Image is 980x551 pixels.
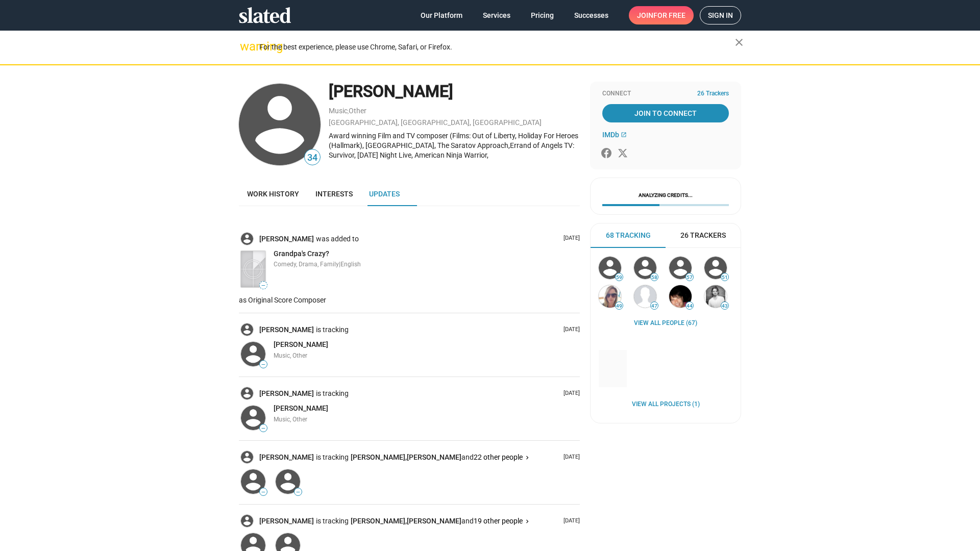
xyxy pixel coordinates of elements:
[602,131,619,139] span: IMDb
[474,453,530,462] button: 22 other people
[523,6,562,24] a: Pricing
[316,234,361,244] span: was added to
[295,489,302,495] span: —
[475,6,519,24] a: Services
[686,274,693,281] span: 57
[240,40,252,53] mat-icon: warning
[274,340,328,349] a: [PERSON_NAME]
[407,516,461,526] a: [PERSON_NAME]
[461,517,474,525] span: and
[574,6,608,24] span: Successes
[351,517,407,525] span: [PERSON_NAME],
[461,453,474,461] span: and
[412,6,471,24] a: Our Platform
[559,326,580,334] p: [DATE]
[305,151,320,165] span: 34
[616,274,623,281] span: 59
[708,7,733,24] span: Sign in
[247,190,299,198] span: Work history
[474,516,530,526] button: 19 other people
[616,303,623,309] span: 49
[339,261,340,268] span: |
[259,325,316,335] a: [PERSON_NAME]
[637,6,685,24] span: Join
[260,283,267,288] span: —
[316,325,351,335] span: is tracking
[329,81,580,103] div: [PERSON_NAME]
[602,104,729,122] a: Join To Connect
[259,40,735,54] div: For the best experience, please use Chrome, Safari, or Firefox.
[351,453,407,461] span: [PERSON_NAME],
[559,390,580,397] p: [DATE]
[566,6,617,24] a: Successes
[629,6,694,24] a: Joinfor free
[599,285,621,308] img: Michele Weiss
[721,303,728,309] span: 43
[697,90,729,98] span: 26 Trackers
[361,182,408,206] a: Updates
[669,285,692,308] img: Joel Michaely
[316,453,351,462] span: is tracking
[606,231,651,240] span: 68 Tracking
[602,131,627,139] a: IMDb
[259,516,316,526] a: [PERSON_NAME]
[407,517,461,525] span: [PERSON_NAME]
[634,285,656,308] img: Christian Davis
[351,453,407,462] a: [PERSON_NAME],
[733,36,745,48] mat-icon: close
[260,362,267,367] span: —
[340,261,361,268] span: English
[351,516,407,526] a: [PERSON_NAME],
[329,118,542,127] a: [GEOGRAPHIC_DATA], [GEOGRAPHIC_DATA], [GEOGRAPHIC_DATA]
[259,389,316,398] a: [PERSON_NAME]
[524,453,531,463] mat-icon: keyboard_arrow_right
[604,104,727,122] span: Join To Connect
[274,261,339,268] span: Comedy, Drama, Family
[531,6,554,24] span: Pricing
[239,182,307,206] a: Work history
[407,453,461,462] a: [PERSON_NAME]
[602,90,729,98] div: Connect
[651,274,658,281] span: 58
[407,453,461,461] span: [PERSON_NAME]
[653,6,685,24] span: for free
[349,107,366,115] a: Other
[274,416,307,423] span: Music, Other
[369,190,400,198] span: Updates
[721,274,728,281] span: 51
[316,389,351,398] span: is tracking
[559,517,580,525] p: [DATE]
[239,295,580,305] p: as Original Score Composer
[259,453,316,462] a: [PERSON_NAME]
[632,400,700,409] a: View all Projects (1)
[260,489,267,495] span: —
[686,303,693,309] span: 44
[329,107,348,115] a: Music
[634,319,697,328] a: View all People (67)
[260,425,267,431] span: —
[274,340,328,348] span: [PERSON_NAME]
[700,6,741,24] a: Sign in
[348,109,349,114] span: ,
[559,454,580,461] p: [DATE]
[421,6,462,24] span: Our Platform
[621,132,627,138] mat-icon: open_in_new
[315,190,353,198] span: Interests
[259,234,316,244] a: [PERSON_NAME]
[329,131,580,160] div: Award winning Film and TV composer (Films: Out of Liberty, Holiday For Heroes (Hallmark), [GEOGRA...
[680,231,726,240] span: 26 Trackers
[274,404,328,413] a: [PERSON_NAME]
[316,516,351,526] span: is tracking
[559,235,580,242] p: [DATE]
[639,192,693,198] strong: Analyzing credits...
[274,249,329,259] a: Grandpa's Crazy?
[274,404,328,412] span: [PERSON_NAME]
[651,303,658,309] span: 47
[274,352,307,359] span: Music, Other
[524,517,531,527] mat-icon: keyboard_arrow_right
[307,182,361,206] a: Interests
[483,6,510,24] span: Services
[274,249,329,258] span: Grandpa's Crazy?
[704,285,727,308] img: Brinton Bryan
